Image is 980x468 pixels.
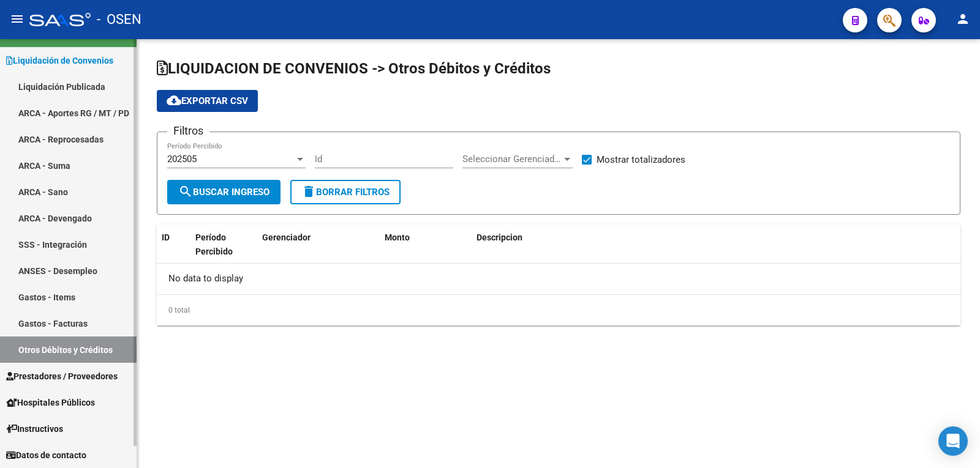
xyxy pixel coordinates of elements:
[157,90,258,112] button: Exportar CSV
[167,154,197,165] span: 202505
[290,180,401,204] button: Borrar Filtros
[938,426,968,456] div: Open Intercom Messenger
[6,422,63,436] span: Instructivos
[477,232,522,242] span: Descripcion
[6,370,118,383] span: Prestadores / Proveedores
[385,232,410,242] span: Monto
[167,122,209,139] h3: Filtros
[301,184,316,199] mat-icon: delete
[97,6,141,33] span: - OSEN
[178,184,193,199] mat-icon: search
[6,54,113,67] span: Liquidación de Convenios
[597,152,685,167] span: Mostrar totalizadores
[157,60,551,77] span: LIQUIDACION DE CONVENIOS -> Otros Débitos y Créditos
[157,225,190,265] datatable-header-cell: ID
[167,180,281,204] button: Buscar Ingreso
[462,154,562,165] span: Seleccionar Gerenciador
[380,225,472,265] datatable-header-cell: Monto
[257,225,380,265] datatable-header-cell: Gerenciador
[472,225,960,265] datatable-header-cell: Descripcion
[167,93,181,108] mat-icon: cloud_download
[6,396,95,409] span: Hospitales Públicos
[6,448,86,462] span: Datos de contacto
[157,295,960,325] div: 0 total
[178,187,269,198] span: Buscar Ingreso
[301,187,390,198] span: Borrar Filtros
[157,264,960,294] div: No data to display
[956,12,970,26] mat-icon: person
[167,95,248,106] span: Exportar CSV
[162,232,170,242] span: ID
[262,232,311,242] span: Gerenciador
[190,225,239,265] datatable-header-cell: Período Percibido
[195,232,233,256] span: Período Percibido
[10,12,24,26] mat-icon: menu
